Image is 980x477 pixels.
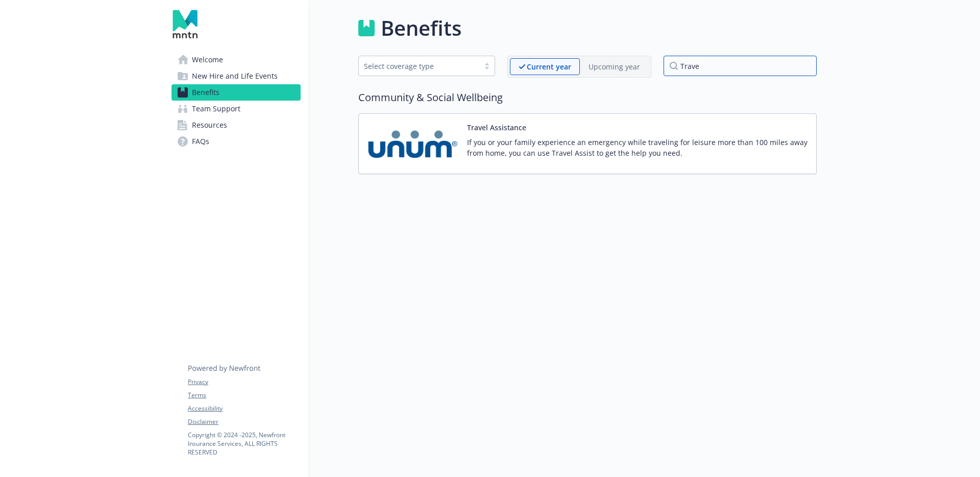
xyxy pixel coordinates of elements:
span: FAQs [192,133,209,150]
a: Disclaimer [188,417,300,426]
a: FAQs [171,133,301,150]
a: Accessibility [188,404,300,413]
a: Resources [171,117,301,133]
a: Team Support [171,101,301,117]
button: Travel Assistance [467,122,526,133]
p: Copyright © 2024 - 2025 , Newfront Insurance Services, ALL RIGHTS RESERVED [188,431,300,457]
a: Terms [188,391,300,400]
p: Current year [527,61,571,72]
span: Benefits [192,84,219,101]
span: New Hire and Life Events [192,68,278,84]
a: Privacy [188,377,300,387]
p: Upcoming year [589,61,640,72]
p: If you or your family experience an emergency while traveling for leisure more than 100 miles awa... [467,137,808,158]
img: UNUM carrier logo [367,122,459,165]
input: search by carrier, plan name or type [664,56,817,76]
h2: Community & Social Wellbeing [358,90,817,105]
span: Resources [192,117,227,133]
div: Select coverage type [364,61,474,71]
h1: Benefits [381,13,461,43]
span: Welcome [192,52,223,68]
a: Welcome [171,52,301,68]
a: Benefits [171,84,301,101]
span: Team Support [192,101,240,117]
a: New Hire and Life Events [171,68,301,84]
